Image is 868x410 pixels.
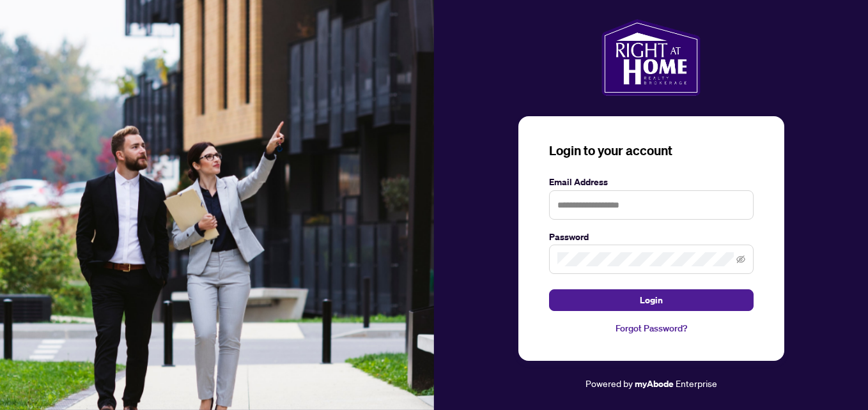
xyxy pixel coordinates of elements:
[640,290,663,310] span: Login
[736,255,745,264] span: eye-invisible
[549,321,754,335] a: Forgot Password?
[549,230,754,244] label: Password
[601,19,701,96] img: ma-logo
[635,377,674,391] a: myAbode
[676,377,717,389] span: Enterprise
[585,377,633,389] span: Powered by
[549,175,754,189] label: Email Address
[549,142,754,160] h3: Login to your account
[549,289,754,311] button: Login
